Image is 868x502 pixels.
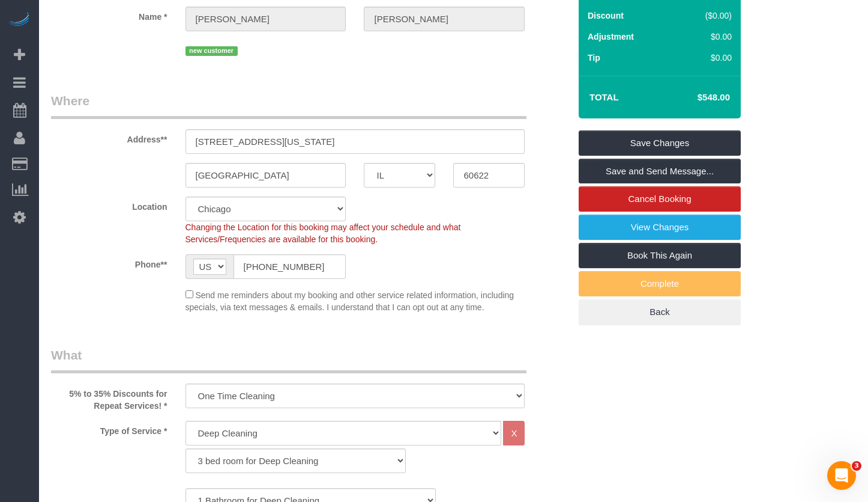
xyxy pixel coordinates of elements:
img: Automaid Logo [7,12,31,29]
a: Back [579,299,741,325]
input: Last Name* [364,7,525,31]
label: Location [42,197,176,213]
label: Name * [42,7,176,23]
input: Zip Code** [453,163,525,188]
label: Tip [588,52,600,64]
span: Changing the Location for this booking may affect your schedule and what Services/Frequencies are... [185,222,461,244]
label: Type of Service * [42,421,176,437]
a: View Changes [579,215,741,240]
span: new customer [185,46,238,56]
a: Book This Again [579,243,741,268]
a: Save and Send Message... [579,159,741,184]
strong: Total [589,92,619,102]
label: Adjustment [588,31,634,43]
a: Cancel Booking [579,186,741,212]
div: $0.00 [676,31,732,43]
span: 3 [852,461,861,471]
h4: $548.00 [662,93,730,103]
iframe: Intercom live chat [827,461,856,490]
legend: What [51,346,526,373]
span: Send me reminders about my booking and other service related information, including specials, via... [185,290,514,312]
input: First Name** [185,7,346,31]
a: Save Changes [579,130,741,156]
div: $0.00 [676,52,732,64]
label: 5% to 35% Discounts for Repeat Services! * [42,384,176,412]
legend: Where [51,92,526,119]
div: ($0.00) [676,10,732,22]
label: Discount [588,10,624,22]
